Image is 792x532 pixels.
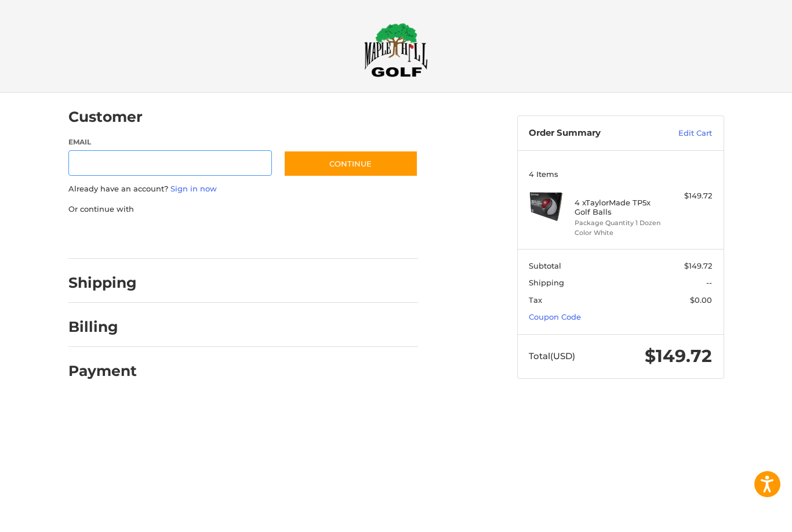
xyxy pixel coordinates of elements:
[529,261,561,270] span: Subtotal
[529,278,564,287] span: Shipping
[68,274,137,292] h2: Shipping
[529,312,581,321] a: Coupon Code
[68,318,136,336] h2: Billing
[68,362,137,380] h2: Payment
[529,350,575,361] span: Total (USD)
[64,226,151,247] iframe: PayPal-paypal
[575,198,663,217] h4: 4 x TaylorMade TP5x Golf Balls
[690,295,712,305] span: $0.00
[529,169,712,179] h3: 4 Items
[706,278,712,287] span: --
[68,137,273,147] label: Email
[666,190,712,202] div: $149.72
[645,345,712,367] span: $149.72
[575,228,663,238] li: Color White
[68,183,418,195] p: Already have an account?
[575,218,663,228] li: Package Quantity 1 Dozen
[653,128,712,139] a: Edit Cart
[68,108,143,126] h2: Customer
[261,226,348,247] iframe: PayPal-venmo
[529,128,653,139] h3: Order Summary
[163,226,250,247] iframe: PayPal-paylater
[284,150,418,177] button: Continue
[170,184,217,193] a: Sign in now
[696,501,792,532] iframe: Google Customer Reviews
[684,261,712,270] span: $149.72
[529,295,542,305] span: Tax
[68,204,418,215] p: Or continue with
[364,23,428,77] img: Maple Hill Golf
